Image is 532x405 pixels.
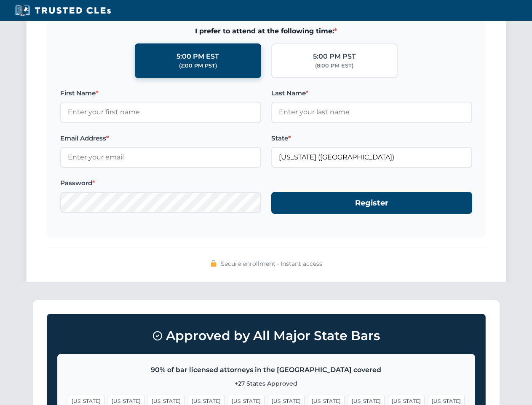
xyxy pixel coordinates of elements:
[60,88,261,98] label: First Name
[60,147,261,168] input: Enter your email
[57,324,475,347] h3: Approved by All Major State Bars
[68,364,465,375] p: 90% of bar licensed attorneys in the [GEOGRAPHIC_DATA] covered
[221,259,322,268] span: Secure enrollment • Instant access
[271,102,472,123] input: Enter your last name
[13,4,113,17] img: Trusted CLEs
[271,88,472,98] label: Last Name
[313,51,356,62] div: 5:00 PM PST
[68,379,465,388] p: +27 States Approved
[60,26,472,37] span: I prefer to attend at the following time:
[210,260,217,267] img: 🔒
[60,178,261,188] label: Password
[271,192,472,214] button: Register
[60,133,261,143] label: Email Address
[176,51,219,62] div: 5:00 PM EST
[271,147,472,168] input: Missouri (MO)
[60,102,261,123] input: Enter your first name
[179,62,217,70] div: (2:00 PM PST)
[315,62,353,70] div: (8:00 PM EST)
[271,133,472,143] label: State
